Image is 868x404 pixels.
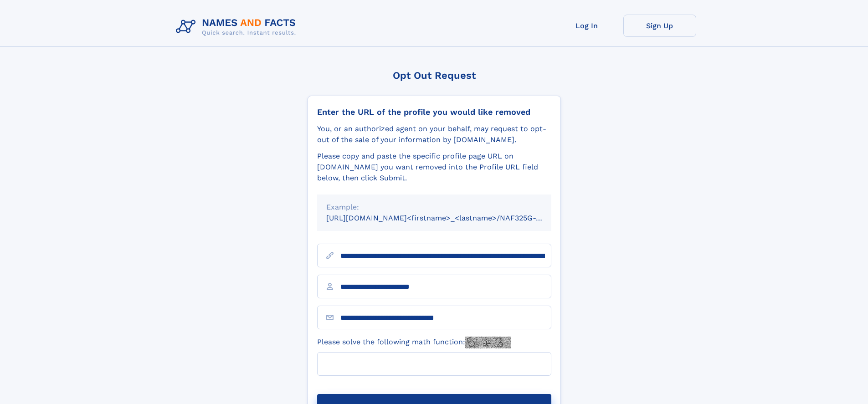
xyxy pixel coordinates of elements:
div: Example: [326,202,542,213]
div: Enter the URL of the profile you would like removed [317,107,551,117]
a: Sign Up [623,15,696,37]
div: You, or an authorized agent on your behalf, may request to opt-out of the sale of your informatio... [317,123,551,145]
label: Please solve the following math function: [317,337,511,348]
img: Logo Names and Facts [172,15,303,39]
div: Opt Out Request [308,70,561,81]
div: Please copy and paste the specific profile page URL on [DOMAIN_NAME] you want removed into the Pr... [317,151,551,184]
small: [URL][DOMAIN_NAME]<firstname>_<lastname>/NAF325G-xxxxxxxx [326,214,569,222]
a: Log In [550,15,623,37]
